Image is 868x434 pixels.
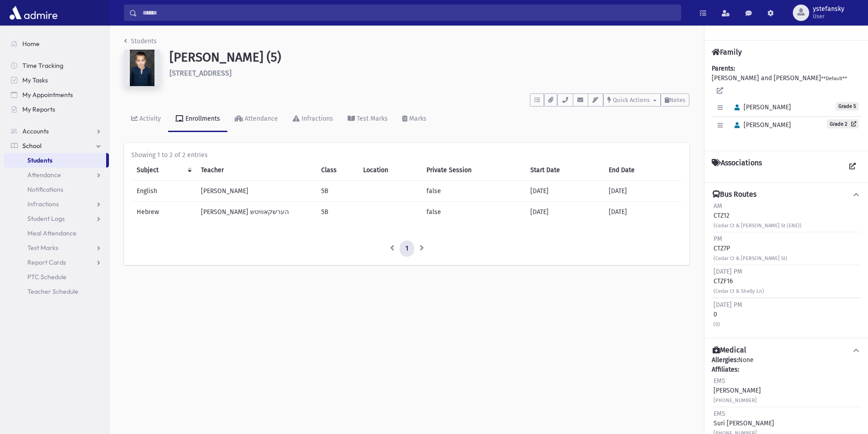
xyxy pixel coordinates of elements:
[400,240,414,257] a: 1
[4,102,109,117] a: My Reports
[169,69,689,77] h6: [STREET_ADDRESS]
[714,202,722,210] span: AM
[714,300,742,329] div: 0
[4,197,109,211] a: Infractions
[27,185,63,194] span: Notifications
[285,107,340,132] a: Infractions
[395,107,434,132] a: Marks
[355,115,388,123] div: Test Marks
[712,65,735,72] b: Parents:
[27,273,67,281] span: PTC Schedule
[712,158,762,175] h4: Associations
[712,356,738,364] b: Allergies:
[169,50,689,65] h1: [PERSON_NAME] (5)
[4,138,109,153] a: School
[714,201,801,230] div: CTZ12
[525,181,603,202] td: [DATE]
[7,4,60,22] img: AdmirePro
[131,160,195,181] th: Subject
[124,107,168,132] a: Activity
[27,229,77,237] span: Meal Attendance
[22,127,49,135] span: Accounts
[603,93,661,107] button: Quick Actions
[4,270,109,284] a: PTC Schedule
[243,115,278,123] div: Attendance
[713,346,746,355] h4: Medical
[525,202,603,223] td: [DATE]
[27,258,66,266] span: Report Cards
[421,202,524,223] td: false
[195,202,316,223] td: [PERSON_NAME] הערשקאוויטש
[4,168,109,182] a: Attendance
[22,61,63,70] span: Time Tracking
[131,202,195,223] td: Hebrew
[358,160,421,181] th: Location
[4,211,109,226] a: Student Logs
[131,181,195,202] td: English
[714,322,720,327] small: (0)
[184,115,220,123] div: Enrollments
[813,13,844,20] span: User
[124,37,157,45] a: Students
[730,121,791,129] span: [PERSON_NAME]
[340,107,395,132] a: Test Marks
[712,48,742,56] h4: Family
[4,73,109,87] a: My Tasks
[27,156,52,164] span: Students
[4,255,109,270] a: Report Cards
[813,5,844,13] span: ystefansky
[714,288,764,294] small: (Cedar Ct & Shelly Ln)
[316,181,358,202] td: 5B
[714,235,722,243] span: PM
[603,181,682,202] td: [DATE]
[714,301,742,309] span: [DATE] PM
[4,226,109,240] a: Meal Attendance
[603,202,682,223] td: [DATE]
[22,76,48,84] span: My Tasks
[407,115,426,123] div: Marks
[669,97,685,103] span: Notes
[714,377,725,385] span: EMS
[4,124,109,138] a: Accounts
[714,223,801,229] small: (Cedar Ct & [PERSON_NAME] St (ENE))
[4,284,109,299] a: Teacher Schedule
[22,105,55,113] span: My Reports
[712,346,861,355] button: Medical
[4,36,109,51] a: Home
[712,64,861,143] div: [PERSON_NAME] and [PERSON_NAME]
[27,214,65,223] span: Student Logs
[124,36,157,50] nav: breadcrumb
[714,255,787,261] small: (Cedar Ct & [PERSON_NAME] St)
[4,240,109,255] a: Test Marks
[4,182,109,197] a: Notifications
[137,5,681,21] input: Search
[22,40,40,48] span: Home
[22,142,41,150] span: School
[27,200,59,208] span: Infractions
[714,268,742,276] span: [DATE] PM
[836,102,859,111] span: Grade 5
[827,119,859,128] a: Grade 2
[22,91,73,99] span: My Appointments
[138,115,161,123] div: Activity
[316,160,358,181] th: Class
[661,93,689,107] button: Notes
[227,107,285,132] a: Attendance
[4,153,106,168] a: Students
[168,107,227,132] a: Enrollments
[714,267,764,296] div: CTZF16
[525,160,603,181] th: Start Date
[714,234,787,263] div: CTZ7P
[844,158,861,175] a: View all Associations
[4,87,109,102] a: My Appointments
[712,190,861,199] button: Bus Routes
[300,115,333,123] div: Infractions
[4,58,109,73] a: Time Tracking
[195,160,316,181] th: Teacher
[714,410,725,418] span: EMS
[613,97,650,103] span: Quick Actions
[27,287,78,296] span: Teacher Schedule
[603,160,682,181] th: End Date
[714,376,761,405] div: [PERSON_NAME]
[421,160,524,181] th: Private Session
